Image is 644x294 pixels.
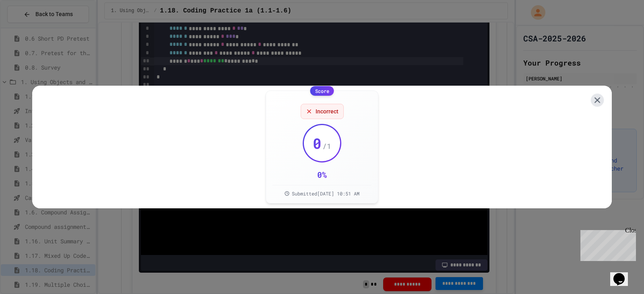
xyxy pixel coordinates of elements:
div: Chat with us now!Close [3,3,56,51]
div: Score [310,86,334,96]
span: / 1 [322,140,331,152]
span: Submitted [DATE] 10:51 AM [292,190,359,197]
div: 0 % [317,169,327,180]
span: 0 [313,135,322,151]
span: Incorrect [316,107,339,115]
iframe: chat widget [610,262,636,286]
iframe: chat widget [577,227,636,261]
